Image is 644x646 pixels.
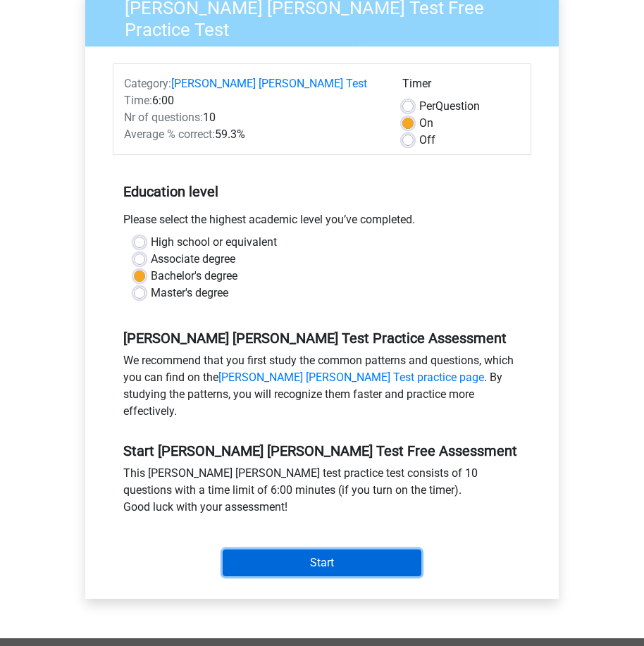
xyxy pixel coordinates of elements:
input: Start [223,549,421,576]
div: 6:00 [113,92,392,109]
a: [PERSON_NAME] [PERSON_NAME] Test practice page [218,371,484,384]
div: We recommend that you first study the common patterns and questions, which you can find on the . ... [113,352,531,426]
div: Please select the highest academic level you’ve completed. [113,211,531,234]
h5: Education level [123,178,521,206]
label: Off [419,132,435,149]
label: Associate degree [151,251,235,268]
label: Question [419,98,480,115]
label: Bachelor's degree [151,268,237,285]
span: Average % correct: [124,128,215,141]
h5: [PERSON_NAME] [PERSON_NAME] Test Practice Assessment [123,330,521,347]
div: This [PERSON_NAME] [PERSON_NAME] test practice test consists of 10 questions with a time limit of... [113,465,531,521]
span: Per [419,99,435,113]
label: High school or equivalent [151,234,277,251]
span: Nr of questions: [124,111,203,124]
span: Category: [124,77,171,90]
div: 10 [113,109,392,126]
label: On [419,115,433,132]
div: Timer [402,75,520,98]
span: Time: [124,94,152,107]
h5: Start [PERSON_NAME] [PERSON_NAME] Test Free Assessment [123,442,521,459]
label: Master's degree [151,285,228,302]
a: [PERSON_NAME] [PERSON_NAME] Test [171,77,367,90]
div: 59.3% [113,126,392,143]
